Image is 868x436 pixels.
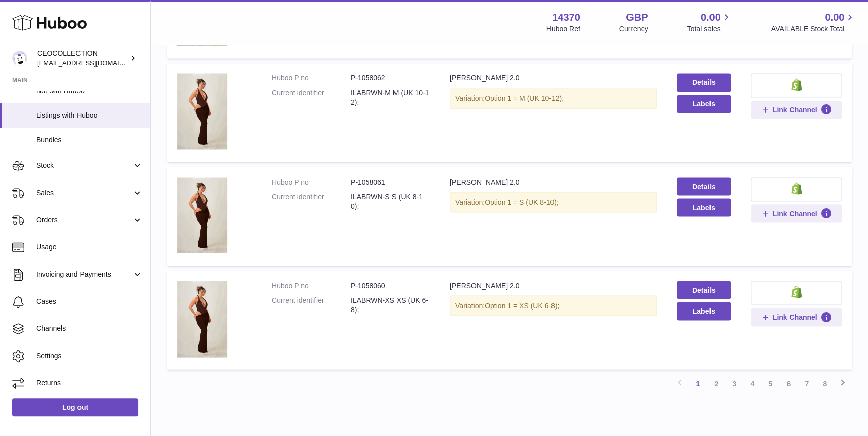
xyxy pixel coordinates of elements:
a: 7 [798,374,816,392]
span: [EMAIL_ADDRESS][DOMAIN_NAME] [37,59,148,67]
a: 0.00 AVAILABLE Stock Total [771,11,856,34]
span: Listings with Huboo [36,111,143,120]
dd: P-1058060 [351,281,430,290]
span: Cases [36,297,143,306]
a: Log out [12,398,138,416]
a: Details [677,281,730,299]
div: [PERSON_NAME] 2.0 [450,177,657,187]
a: Details [677,177,730,195]
strong: 14370 [552,11,580,24]
a: 4 [743,374,761,392]
a: Details [677,73,730,92]
div: Variation: [450,88,657,109]
span: Option 1 = XS (UK 6-8); [485,301,559,309]
span: AVAILABLE Stock Total [771,24,856,34]
button: Link Channel [751,204,842,222]
span: Link Channel [772,209,817,218]
button: Link Channel [751,101,842,119]
img: ILA 2.0 [177,281,227,357]
span: Usage [36,242,143,252]
span: Settings [36,351,143,361]
dd: P-1058062 [351,73,430,83]
button: Labels [677,302,730,320]
span: Orders [36,215,132,225]
dt: Huboo P no [272,73,351,83]
img: shopify-small.png [791,182,802,194]
span: Invoicing and Payments [36,270,132,279]
span: Stock [36,161,132,170]
div: CEOCOLLECTION [37,49,128,68]
a: 1 [689,374,707,392]
img: ILA 2.0 [177,73,227,149]
img: shopify-small.png [791,78,802,91]
a: 6 [779,374,798,392]
span: 0.00 [825,11,844,24]
a: 3 [725,374,743,392]
div: [PERSON_NAME] 2.0 [450,73,657,83]
a: 0.00 Total sales [687,11,732,34]
dd: ILABRWN-S S (UK 8-10); [351,192,430,211]
span: Link Channel [772,105,817,114]
div: Huboo Ref [546,24,580,34]
dt: Huboo P no [272,281,351,290]
button: Labels [677,95,730,113]
a: 5 [761,374,779,392]
dd: ILABRWN-XS XS (UK 6-8); [351,295,430,314]
span: Not with Huboo [36,86,143,96]
a: 8 [816,374,834,392]
img: shopify-small.png [791,286,802,298]
dd: ILABRWN-M M (UK 10-12); [351,88,430,107]
img: internalAdmin-14370@internal.huboo.com [12,51,27,66]
span: Returns [36,378,143,388]
span: Option 1 = M (UK 10-12); [485,94,564,102]
dt: Current identifier [272,192,351,211]
div: [PERSON_NAME] 2.0 [450,281,657,290]
span: Bundles [36,135,143,145]
span: Sales [36,188,132,198]
img: ILA 2.0 [177,177,227,253]
dt: Huboo P no [272,177,351,187]
span: Channels [36,324,143,333]
span: Link Channel [772,312,817,321]
a: 2 [707,374,725,392]
dd: P-1058061 [351,177,430,187]
button: Link Channel [751,308,842,326]
div: Currency [619,24,648,34]
span: 0.00 [701,11,721,24]
span: Total sales [687,24,732,34]
button: Labels [677,198,730,216]
span: Option 1 = S (UK 8-10); [485,198,559,206]
div: Variation: [450,192,657,212]
dt: Current identifier [272,295,351,314]
strong: GBP [626,11,648,24]
div: Variation: [450,295,657,316]
dt: Current identifier [272,88,351,107]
